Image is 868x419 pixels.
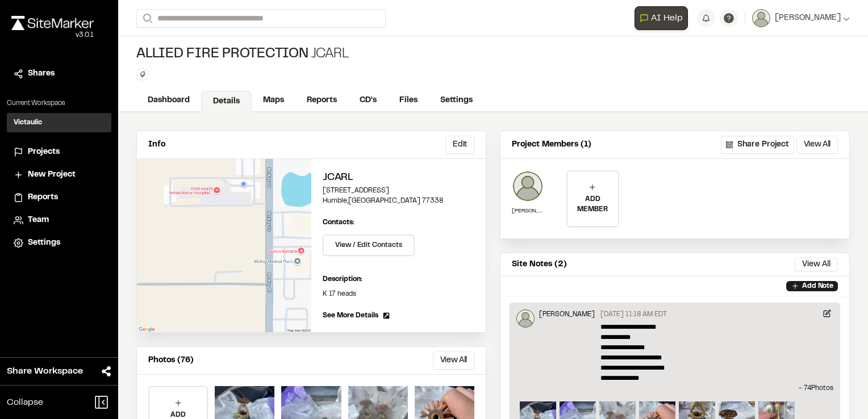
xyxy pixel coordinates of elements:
[136,9,157,28] button: Search
[512,170,544,202] img: John
[148,139,165,151] p: Info
[323,196,474,206] p: Humble , [GEOGRAPHIC_DATA] 77338
[512,207,544,215] p: [PERSON_NAME]
[721,136,794,154] button: Share Project
[136,68,149,81] button: Edit Tags
[802,281,833,291] p: Add Note
[7,98,111,108] p: Current Workspace
[600,309,667,320] p: [DATE] 11:18 AM EDT
[348,90,388,111] a: CD's
[136,45,349,64] div: Jcarl
[323,186,474,196] p: [STREET_ADDRESS]
[512,258,567,271] p: Site Notes (2)
[28,169,76,181] span: New Project
[28,214,49,227] span: Team
[14,146,105,158] a: Projects
[635,6,692,30] div: Open AI Assistant
[28,68,55,80] span: Shares
[11,16,94,30] img: rebrand.png
[512,139,591,151] p: Project Members (1)
[433,351,474,370] button: View All
[14,237,105,249] a: Settings
[136,90,201,111] a: Dashboard
[445,136,474,154] button: Edit
[148,354,194,367] p: Photos (76)
[388,90,429,111] a: Files
[7,364,83,378] span: Share Workspace
[11,30,94,40] div: Oh geez...please don't...
[201,91,252,112] a: Details
[323,311,378,321] span: See More Details
[252,90,295,111] a: Maps
[429,90,484,111] a: Settings
[323,170,474,186] h2: Jcarl
[323,234,415,256] button: View / Edit Contacts
[567,194,617,215] p: ADD MEMBER
[323,217,354,228] p: Contacts:
[752,9,770,27] img: User
[7,396,43,409] span: Collapse
[28,191,58,204] span: Reports
[323,274,474,284] p: Description:
[14,214,105,227] a: Team
[14,118,42,128] h3: Victaulic
[796,136,838,154] button: View All
[323,289,474,299] p: K 17 heads
[539,309,595,320] p: [PERSON_NAME]
[28,146,60,158] span: Projects
[295,90,348,111] a: Reports
[14,68,105,80] a: Shares
[28,237,60,249] span: Settings
[635,6,688,30] button: Open AI Assistant
[136,45,308,64] span: Allied fire protection
[752,9,850,27] button: [PERSON_NAME]
[795,258,838,271] button: View All
[651,11,683,25] span: AI Help
[14,191,105,204] a: Reports
[516,383,833,393] p: - 74 Photo s
[14,169,105,181] a: New Project
[516,309,535,328] img: John
[775,12,841,24] span: [PERSON_NAME]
